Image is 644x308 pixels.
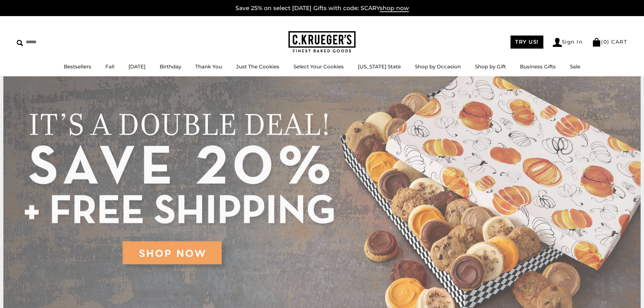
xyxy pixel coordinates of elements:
[415,63,461,70] a: Shop by Occasion
[592,39,627,45] a: (0) CART
[358,63,401,70] a: [US_STATE] State
[293,63,344,70] a: Select Your Cookies
[553,38,583,47] a: Sign In
[603,39,607,45] span: 0
[570,63,580,70] a: Sale
[592,38,601,47] img: Bag
[105,63,114,70] a: Fall
[235,5,409,12] a: Save 25% on select [DATE] Gifts with code: SCARYshop now
[553,38,562,47] img: Account
[17,40,23,46] img: Search
[520,63,556,70] a: Business Gifts
[511,36,543,49] a: TRY US!
[17,37,97,47] input: Search
[475,63,506,70] a: Shop by Gift
[195,63,222,70] a: Thank You
[288,31,356,53] img: C.KRUEGER'S
[160,63,181,70] a: Birthday
[236,63,279,70] a: Just The Cookies
[380,5,409,12] span: shop now
[64,63,91,70] a: Bestsellers
[128,63,146,70] a: [DATE]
